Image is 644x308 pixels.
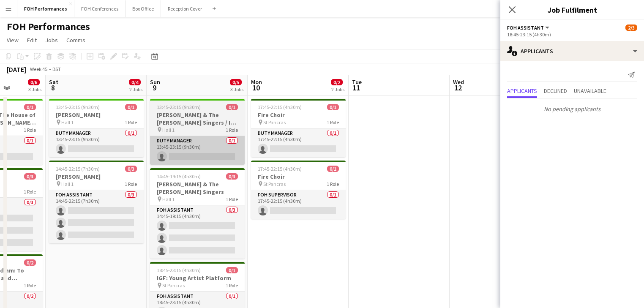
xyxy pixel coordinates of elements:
[66,36,85,44] span: Comms
[544,88,567,94] span: Declined
[500,102,644,116] p: No pending applicants
[74,0,126,17] button: FOH Conferences
[507,31,637,38] div: 18:45-23:15 (4h30m)
[500,4,644,15] h3: Job Fulfilment
[42,35,61,46] a: Jobs
[28,66,49,72] span: Week 45
[507,88,537,94] span: Applicants
[507,25,544,31] span: FOH Assistant
[3,35,22,46] a: View
[7,20,90,33] h1: FOH Performances
[7,65,26,74] div: [DATE]
[52,66,61,72] div: BST
[161,0,209,17] button: Reception Cover
[625,25,637,31] span: 2/3
[507,25,551,31] button: FOH Assistant
[27,36,37,44] span: Edit
[7,36,19,44] span: View
[24,35,40,46] a: Edit
[17,0,74,17] button: FOH Performances
[500,41,644,61] div: Applicants
[45,36,58,44] span: Jobs
[574,88,606,94] span: Unavailable
[126,0,161,17] button: Box Office
[63,35,89,46] a: Comms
